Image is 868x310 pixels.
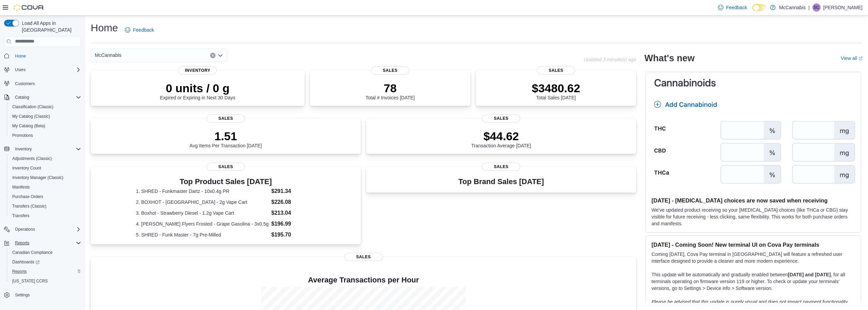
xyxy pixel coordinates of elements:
[10,103,81,111] span: Classification (Classic)
[7,102,84,112] button: Classification (Classic)
[133,27,154,33] span: Feedback
[537,66,575,75] span: Sales
[136,231,268,238] dt: 5. SHRED - Funk Master - 7g Pre-Milled
[12,239,81,247] span: Reports
[1,79,84,88] button: Customers
[15,81,35,86] span: Customers
[471,129,531,148] div: Transaction Average [DATE]
[271,198,315,206] dd: $226.08
[10,183,81,191] span: Manifests
[10,267,81,276] span: Reports
[136,178,315,186] h3: Top Product Sales [DATE]
[651,271,855,292] p: This update will be automatically and gradually enabled between , for all terminals operating on ...
[7,131,84,140] button: Promotions
[15,292,30,298] span: Settings
[12,145,81,153] span: Inventory
[14,4,44,11] img: Cova
[366,81,415,95] p: 78
[12,52,81,60] span: Home
[91,21,118,35] h1: Home
[726,4,747,11] span: Feedback
[12,194,43,199] span: Purchase Orders
[1,225,84,234] button: Operations
[482,114,520,123] span: Sales
[12,145,34,153] button: Inventory
[15,53,26,59] span: Home
[12,213,29,218] span: Transfers
[7,112,84,121] button: My Catalog (Classic)
[808,3,810,12] p: |
[12,225,81,233] span: Operations
[12,123,45,129] span: My Catalog (Beta)
[7,248,84,257] button: Canadian Compliance
[788,272,830,277] strong: [DATE] and [DATE]
[12,269,27,274] span: Reports
[136,188,268,195] dt: 1. SHRED - Funkmaster Dartz - 10x0.4g PR
[10,193,81,201] span: Purchase Orders
[12,93,32,101] button: Catalog
[10,267,29,276] a: Reports
[15,227,35,232] span: Operations
[482,163,520,171] span: Sales
[858,56,863,61] svg: External link
[10,248,55,257] a: Canadian Compliance
[7,267,84,276] button: Reports
[190,129,262,148] div: Avg Items Per Transaction [DATE]
[122,23,157,37] a: Feedback
[12,80,38,88] a: Customers
[12,156,52,161] span: Adjustments (Classic)
[1,51,84,61] button: Home
[218,53,223,58] button: Open list of options
[160,81,235,100] div: Expired or Expiring in Next 30 Days
[12,66,81,74] span: Users
[10,154,81,163] span: Adjustments (Classic)
[715,1,750,14] a: Feedback
[10,212,32,220] a: Transfers
[10,122,81,130] span: My Catalog (Beta)
[96,276,631,284] h4: Average Transactions per Hour
[12,114,50,119] span: My Catalog (Classic)
[12,203,46,209] span: Transfers (Classic)
[10,277,50,285] a: [US_STATE] CCRS
[458,178,544,186] h3: Top Brand Sales [DATE]
[12,79,81,88] span: Customers
[160,81,235,95] p: 0 units / 0 g
[136,221,268,227] dt: 4. [PERSON_NAME] Flyers Frosted - Grape Gasolina - 3x0.5g
[136,210,268,216] dt: 3. Boxhot - Strawberry Diesel - 1.2g Vape Cart
[651,241,855,248] h3: [DATE] - Coming Soon! New terminal UI on Cova Pay terminals
[7,182,84,192] button: Manifests
[7,121,84,131] button: My Catalog (Beta)
[15,67,26,72] span: Users
[10,258,42,266] a: Dashboards
[207,163,245,171] span: Sales
[10,183,32,191] a: Manifests
[7,154,84,163] button: Adjustments (Classic)
[651,207,855,227] p: We've updated product receiving so your [MEDICAL_DATA] choices (like THCa or CBG) stay visible fo...
[190,129,262,143] p: 1.51
[95,51,121,59] span: McCannabis
[10,212,81,220] span: Transfers
[10,164,81,172] span: Inventory Count
[1,238,84,248] button: Reports
[7,163,84,173] button: Inventory Count
[271,220,315,228] dd: $196.99
[10,258,81,266] span: Dashboards
[7,173,84,182] button: Inventory Manager (Classic)
[7,276,84,286] button: [US_STATE] CCRS
[10,277,81,285] span: Washington CCRS
[10,131,81,140] span: Promotions
[12,52,29,60] a: Home
[1,65,84,75] button: Users
[752,4,767,11] input: Dark Mode
[651,197,855,204] h3: [DATE] - [MEDICAL_DATA] choices are now saved when receiving
[10,174,66,182] a: Inventory Manager (Classic)
[12,104,54,110] span: Classification (Classic)
[10,164,44,172] a: Inventory Count
[210,53,216,58] button: Clear input
[7,201,84,211] button: Transfers (Classic)
[584,57,636,62] p: Updated 3 minute(s) ago
[471,129,531,143] p: $44.62
[12,259,40,265] span: Dashboards
[823,3,863,12] p: [PERSON_NAME]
